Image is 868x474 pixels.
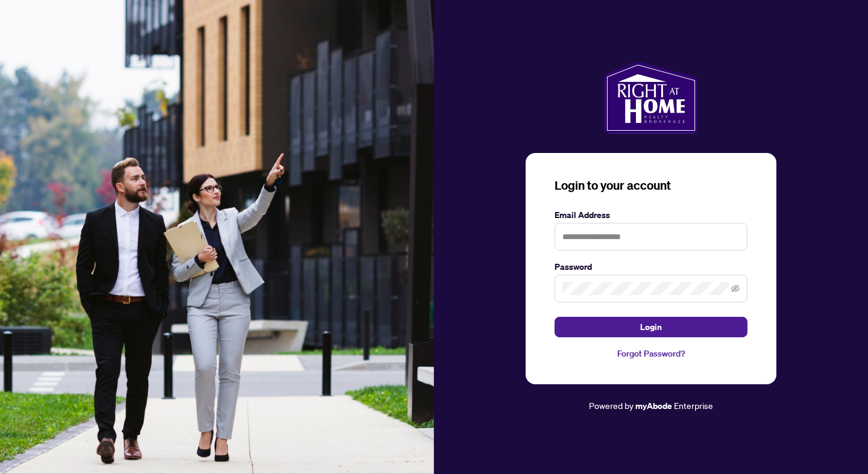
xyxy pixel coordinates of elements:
span: Login [640,317,662,337]
a: Forgot Password? [555,347,747,360]
button: Login [555,317,747,337]
a: myAbode [635,399,672,413]
label: Email Address [555,208,747,222]
span: eye-invisible [731,284,740,293]
label: Password [555,260,747,273]
img: ma-logo [604,61,697,134]
h3: Login to your account [555,177,747,194]
span: Enterprise [674,400,713,411]
span: Powered by [589,400,634,411]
